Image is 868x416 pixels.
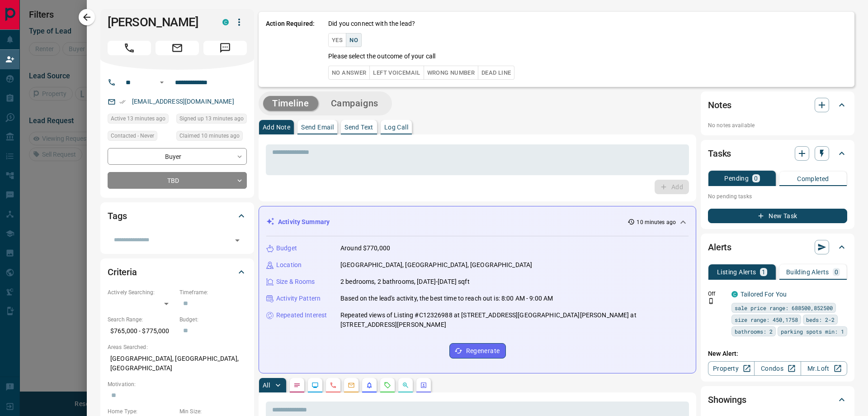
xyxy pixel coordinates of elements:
div: Alerts [708,236,847,258]
svg: Notes [293,382,301,389]
p: Areas Searched: [108,343,247,351]
div: Tasks [708,143,847,164]
h2: Tasks [708,146,731,161]
svg: Emails [348,382,355,389]
p: Actively Searching: [108,288,175,296]
span: size range: 450,1758 [735,315,798,324]
button: Campaigns [322,96,387,111]
p: Off [708,290,726,298]
span: Contacted - Never [111,131,154,140]
p: 0 [754,175,758,182]
div: Buyer [108,148,247,165]
button: Wrong Number [424,66,478,80]
p: 0 [835,269,838,275]
p: 1 [762,269,765,275]
h2: Alerts [708,240,731,254]
p: [GEOGRAPHIC_DATA], [GEOGRAPHIC_DATA], [GEOGRAPHIC_DATA] [108,351,247,376]
p: Budget: [179,316,247,324]
p: Send Text [344,124,373,130]
span: beds: 2-2 [806,315,835,324]
p: Budget [276,244,297,253]
a: Property [708,361,755,376]
p: New Alert: [708,349,847,359]
button: Regenerate [449,343,506,359]
p: Log Call [384,124,408,130]
p: No pending tasks [708,190,847,203]
h2: Showings [708,392,746,407]
div: Activity Summary10 minutes ago [266,214,689,230]
span: sale price range: 688500,852500 [735,303,833,312]
span: Claimed 10 minutes ago [179,131,240,140]
p: Min Size: [179,407,247,416]
svg: Calls [330,382,337,389]
svg: Requests [384,382,391,389]
button: No Answer [328,66,370,80]
button: Open [156,77,167,88]
p: Listing Alerts [717,269,756,275]
div: Mon Oct 13 2025 [108,114,172,126]
button: No [346,33,362,47]
a: Tailored For You [741,291,787,298]
p: 10 minutes ago [637,218,676,226]
p: Size & Rooms [276,277,315,287]
svg: Push Notification Only [708,298,714,304]
p: Activity Pattern [276,294,321,303]
p: All [263,382,270,388]
span: Message [203,41,247,55]
p: Search Range: [108,316,175,324]
svg: Email Verified [119,99,126,105]
p: Motivation: [108,380,247,388]
p: Timeframe: [179,288,247,296]
div: Notes [708,94,847,116]
h1: [PERSON_NAME] [108,15,209,29]
p: Location [276,260,302,270]
button: New Task [708,209,847,223]
h2: Tags [108,209,127,223]
p: Building Alerts [786,269,829,275]
p: Send Email [301,124,334,130]
h2: Notes [708,98,731,112]
p: 2 bedrooms, 2 bathrooms, [DATE]-[DATE] sqft [340,277,470,287]
p: Activity Summary [278,217,330,227]
p: Based on the lead's activity, the best time to reach out is: 8:00 AM - 9:00 AM [340,294,553,303]
p: Did you connect with the lead? [328,19,415,29]
p: [GEOGRAPHIC_DATA], [GEOGRAPHIC_DATA], [GEOGRAPHIC_DATA] [340,260,532,270]
span: Signed up 13 minutes ago [179,114,244,123]
div: Mon Oct 13 2025 [176,131,247,143]
h2: Criteria [108,265,137,279]
div: Criteria [108,261,247,283]
span: Active 13 minutes ago [111,114,165,123]
p: Repeated Interest [276,311,327,320]
svg: Agent Actions [420,382,427,389]
p: Around $770,000 [340,244,390,253]
a: Condos [754,361,801,376]
a: [EMAIL_ADDRESS][DOMAIN_NAME] [132,98,234,105]
p: Pending [724,175,749,182]
svg: Opportunities [402,382,409,389]
a: Mr.Loft [801,361,847,376]
span: Email [156,41,199,55]
div: TBD [108,172,247,189]
p: No notes available [708,121,847,129]
button: Dead Line [478,66,514,80]
div: Mon Oct 13 2025 [176,114,247,126]
svg: Lead Browsing Activity [311,382,319,389]
p: Action Required: [266,19,315,80]
button: Yes [328,33,346,47]
p: $765,000 - $775,000 [108,324,175,339]
p: Please select the outcome of your call [328,52,435,61]
button: Timeline [263,96,318,111]
span: Call [108,41,151,55]
p: Completed [797,176,829,182]
div: Showings [708,389,847,411]
p: Add Note [263,124,290,130]
div: condos.ca [222,19,229,25]
p: Repeated views of Listing #C12326988 at [STREET_ADDRESS][GEOGRAPHIC_DATA][PERSON_NAME] at [STREET... [340,311,689,330]
span: bathrooms: 2 [735,327,773,336]
button: Open [231,234,244,247]
div: Tags [108,205,247,227]
span: parking spots min: 1 [781,327,844,336]
button: Left Voicemail [369,66,424,80]
p: Home Type: [108,407,175,416]
div: condos.ca [731,291,738,297]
